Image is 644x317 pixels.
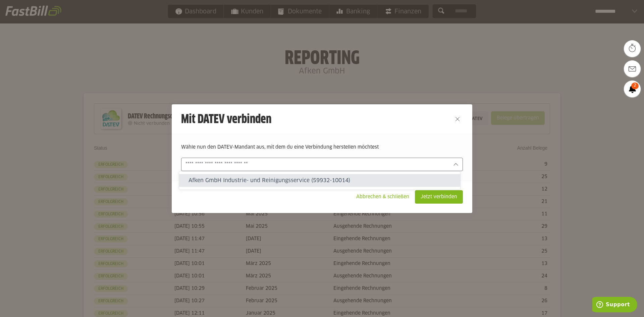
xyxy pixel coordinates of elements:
sl-button: Abbrechen & schließen [351,190,415,204]
sl-button: Jetzt verbinden [415,190,463,204]
a: 2 [624,81,641,97]
span: 2 [631,83,639,89]
p: Wähle nun den DATEV-Mandant aus, mit dem du eine Verbindung herstellen möchtest [181,144,463,151]
sl-option: Afken GmbH Industrie- und Reinigungsservice (59932-10014) [179,174,460,187]
iframe: Öffnet ein Widget, in dem Sie weitere Informationen finden [592,297,637,314]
